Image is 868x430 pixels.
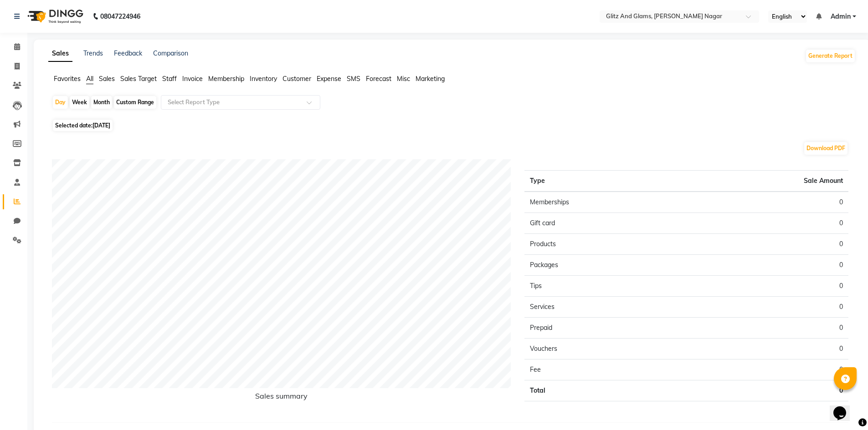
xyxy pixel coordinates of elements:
span: Sales [99,75,115,83]
td: 0 [687,359,848,380]
h6: Sales summary [52,392,511,404]
td: 0 [687,339,848,359]
td: Total [524,380,686,401]
img: logo [23,4,86,29]
span: [DATE] [92,122,110,129]
a: Feedback [114,49,142,57]
td: Tips [524,276,686,297]
td: Products [524,234,686,255]
span: Customer [282,75,311,83]
td: Prepaid [524,318,686,339]
div: Month [91,96,112,109]
td: Fee [524,359,686,380]
b: 08047224946 [100,4,140,29]
td: 0 [687,234,848,255]
button: Download PDF [804,142,847,155]
span: All [86,75,93,83]
td: 0 [687,297,848,318]
td: 0 [687,213,848,234]
th: Type [524,171,686,192]
td: Vouchers [524,339,686,359]
td: 0 [687,380,848,401]
span: Sales Target [120,75,157,83]
th: Sale Amount [687,171,848,192]
div: Custom Range [114,96,156,109]
a: Sales [48,46,72,62]
div: Week [70,96,89,109]
a: Trends [83,49,103,57]
div: Day [53,96,68,109]
td: Memberships [524,192,686,213]
span: Misc [397,75,410,83]
td: Packages [524,255,686,276]
td: 0 [687,318,848,339]
td: 0 [687,192,848,213]
td: 0 [687,255,848,276]
span: Admin [831,12,851,21]
span: Marketing [416,75,445,83]
td: 0 [687,276,848,297]
a: Comparison [153,49,188,57]
td: Services [524,297,686,318]
iframe: chat widget [830,394,859,421]
span: Membership [208,75,244,83]
span: Forecast [366,75,391,83]
span: Inventory [250,75,277,83]
span: Favorites [54,75,81,83]
span: Staff [162,75,177,83]
span: Expense [317,75,341,83]
span: SMS [347,75,360,83]
td: Gift card [524,213,686,234]
button: Generate Report [806,50,855,62]
span: Selected date: [53,120,113,131]
span: Invoice [182,75,203,83]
